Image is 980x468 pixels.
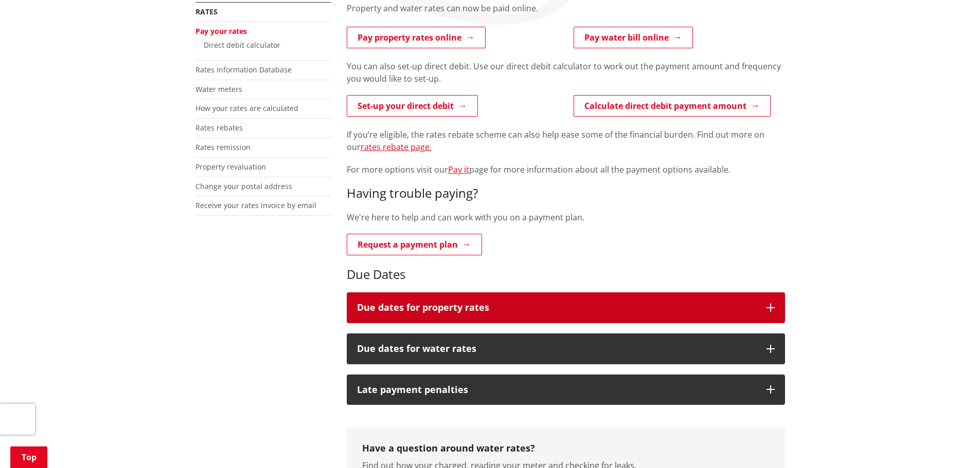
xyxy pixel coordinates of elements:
button: Due dates for water rates [347,333,785,364]
a: Change your postal address [195,181,292,191]
h3: Late payment penalties [357,385,756,395]
h3: Due dates for property rates [357,303,756,313]
div: Property and water rates can now be paid online. [347,2,785,27]
a: Receive your rates invoice by email [195,200,316,210]
a: Property revaluation [195,162,266,172]
a: Pay property rates online [347,27,486,48]
a: Direct debit calculator [204,40,280,50]
a: Rates [195,7,218,16]
a: Rates Information Database [195,65,292,74]
a: Water meters [195,84,242,94]
h3: Due Dates [347,267,785,282]
a: Rates remission [195,142,251,152]
a: Top [10,446,47,468]
a: Pay water bill online [574,27,693,48]
a: rates rebate page. [361,141,432,153]
h3: Have a question around water rates? [362,443,770,454]
h3: Having trouble paying? [347,186,785,201]
h3: Due dates for water rates [357,344,756,354]
a: Request a payment plan [347,234,482,255]
iframe: Messenger Launcher [933,425,970,462]
p: If you’re eligible, the rates rebate scheme can also help ease some of the financial burden. Find... [347,128,785,153]
a: Set-up your direct debit [347,95,478,117]
a: Pay your rates [195,26,247,36]
a: How your rates are calculated [195,103,298,113]
p: We're here to help and can work with you on a payment plan. [347,211,785,223]
p: You can also set-up direct debit. Use our direct debit calculator to work out the payment amount ... [347,60,785,85]
p: For more options visit our page for more information about all the payment options available. [347,163,785,176]
a: Rates rebates [195,123,243,133]
button: Due dates for property rates [347,292,785,323]
a: Calculate direct debit payment amount [574,95,771,117]
a: Pay it [448,164,469,175]
button: Late payment penalties [347,375,785,405]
